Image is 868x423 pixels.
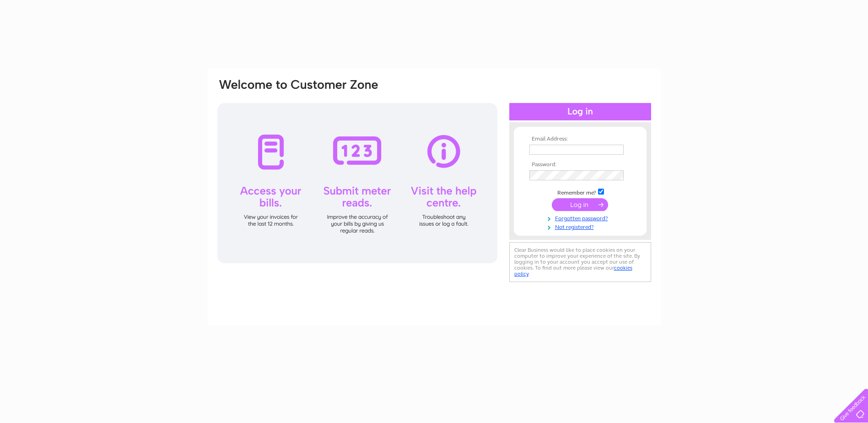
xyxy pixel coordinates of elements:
[529,213,633,222] a: Forgotten password?
[514,265,632,277] a: cookies policy
[509,242,651,282] div: Clear Business would like to place cookies on your computer to improve your experience of the sit...
[529,222,633,231] a: Not registered?
[527,187,633,196] td: Remember me?
[527,162,633,168] th: Password:
[552,198,608,211] input: Submit
[527,136,633,142] th: Email Address:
